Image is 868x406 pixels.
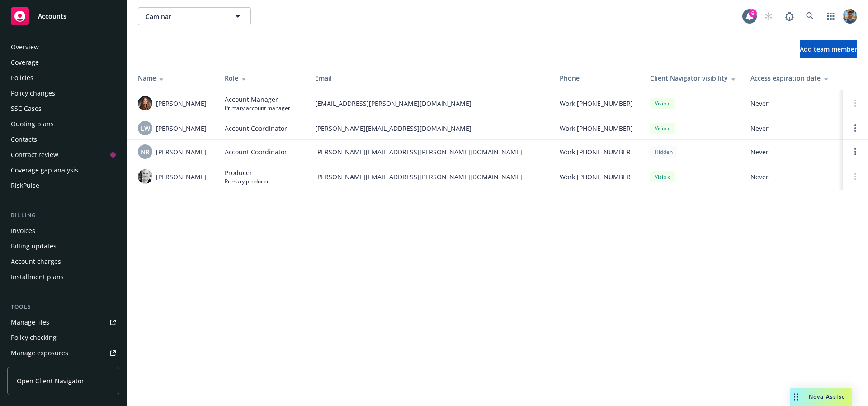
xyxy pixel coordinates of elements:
span: Never [750,147,835,157]
a: Manage exposures [7,346,119,360]
div: Contract review [11,148,58,162]
span: Caminar [146,12,224,21]
span: [PERSON_NAME][EMAIL_ADDRESS][PERSON_NAME][DOMAIN_NAME] [315,172,545,182]
div: Client Navigator visibility [650,73,736,83]
a: SSC Cases [7,101,119,116]
a: Contract review [7,148,119,162]
span: Never [750,99,835,108]
div: Account charges [11,254,61,269]
div: Policies [11,71,33,85]
a: Policy checking [7,330,119,345]
span: Accounts [38,13,66,20]
span: Work [PHONE_NUMBER] [560,124,633,133]
a: Accounts [7,4,119,29]
span: Never [750,172,835,182]
div: Coverage [11,55,39,70]
div: RiskPulse [11,178,39,193]
span: [PERSON_NAME][EMAIL_ADDRESS][PERSON_NAME][DOMAIN_NAME] [315,147,545,157]
div: Installment plans [11,270,64,284]
a: Invoices [7,224,119,238]
div: Visible [650,98,675,109]
span: Account Coordinator [225,124,287,133]
div: Contacts [11,132,37,147]
span: Primary producer [225,177,269,185]
a: RiskPulse [7,178,119,193]
div: 6 [749,9,757,17]
span: Work [PHONE_NUMBER] [560,172,633,182]
a: Open options [850,146,861,157]
span: Producer [225,168,269,177]
span: Never [750,124,835,133]
a: Installment plans [7,270,119,284]
span: Account Manager [225,95,290,104]
span: [PERSON_NAME] [156,99,207,108]
span: NR [141,147,150,157]
span: [PERSON_NAME] [156,172,207,182]
a: Open options [850,123,861,134]
img: photo [843,9,857,24]
div: Tools [7,302,119,311]
a: Account charges [7,254,119,269]
span: Nova Assist [809,393,844,401]
a: Billing updates [7,239,119,253]
div: Manage exposures [11,346,68,360]
a: Policies [7,71,119,85]
button: Nova Assist [790,388,852,406]
span: [PERSON_NAME] [156,147,207,157]
div: Overview [11,40,39,54]
div: Billing [7,211,119,220]
div: Role [225,73,301,83]
div: Quoting plans [11,117,54,131]
div: Manage files [11,315,49,330]
a: Coverage [7,55,119,70]
span: [EMAIL_ADDRESS][PERSON_NAME][DOMAIN_NAME] [315,99,545,108]
div: Hidden [650,146,677,158]
div: Invoices [11,224,35,238]
a: Start snowing [759,7,778,25]
img: photo [138,169,152,184]
img: photo [138,96,152,110]
span: Account Coordinator [225,147,287,157]
a: Contacts [7,132,119,147]
a: Search [801,7,819,25]
div: Access expiration date [750,73,835,83]
a: Coverage gap analysis [7,163,119,177]
span: Add team member [800,45,857,53]
div: SSC Cases [11,101,42,116]
span: [PERSON_NAME][EMAIL_ADDRESS][DOMAIN_NAME] [315,124,545,133]
a: Policy changes [7,86,119,100]
a: Overview [7,40,119,54]
div: Phone [560,73,636,83]
span: LW [141,124,150,133]
div: Drag to move [790,388,802,406]
span: Work [PHONE_NUMBER] [560,99,633,108]
div: Visible [650,123,675,134]
a: Switch app [822,7,840,25]
div: Visible [650,171,675,182]
div: Policy changes [11,86,55,100]
button: Add team member [800,40,857,58]
div: Email [315,73,545,83]
span: Work [PHONE_NUMBER] [560,147,633,157]
a: Report a Bug [780,7,798,25]
div: Billing updates [11,239,57,253]
span: Open Client Navigator [17,376,84,386]
button: Caminar [138,7,251,25]
span: Primary account manager [225,104,290,112]
div: Name [138,73,210,83]
div: Coverage gap analysis [11,163,78,177]
a: Manage files [7,315,119,330]
div: Policy checking [11,330,57,345]
span: [PERSON_NAME] [156,124,207,133]
a: Quoting plans [7,117,119,131]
